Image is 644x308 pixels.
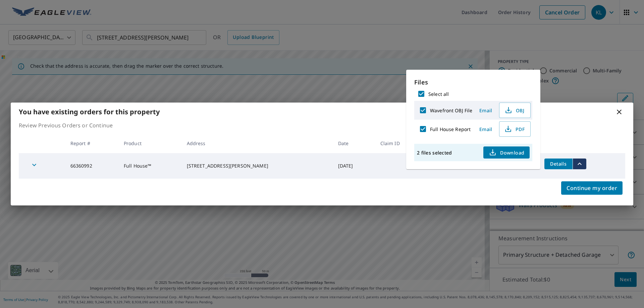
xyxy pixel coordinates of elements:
b: You have existing orders for this property [19,107,160,116]
span: Download [489,148,524,157]
label: Select all [428,91,449,97]
div: [STREET_ADDRESS][PERSON_NAME] [187,163,327,169]
td: Full House™ [118,153,181,179]
button: Email [475,124,496,134]
td: 66360992 [65,153,118,179]
button: Download [483,146,530,159]
span: OBJ [503,106,525,114]
th: Claim ID [375,133,425,153]
button: detailsBtn-66360992 [544,159,573,169]
span: Email [478,126,494,132]
p: Files [414,78,532,87]
p: 2 files selected [417,149,452,156]
span: Email [478,107,494,114]
span: Details [548,161,569,167]
span: PDF [503,125,525,133]
th: Address [181,133,333,153]
button: PDF [499,121,531,137]
button: Email [475,105,496,116]
button: OBJ [499,103,531,118]
label: Full House Report [430,126,471,132]
td: [DATE] [333,153,375,179]
th: Product [118,133,181,153]
button: Continue my order [561,181,623,195]
th: Report # [65,133,118,153]
label: Wavefront OBJ File [430,107,472,114]
p: Review Previous Orders or Continue [19,121,625,129]
button: filesDropdownBtn-66360992 [573,159,586,169]
span: Continue my order [567,183,617,193]
th: Date [333,133,375,153]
